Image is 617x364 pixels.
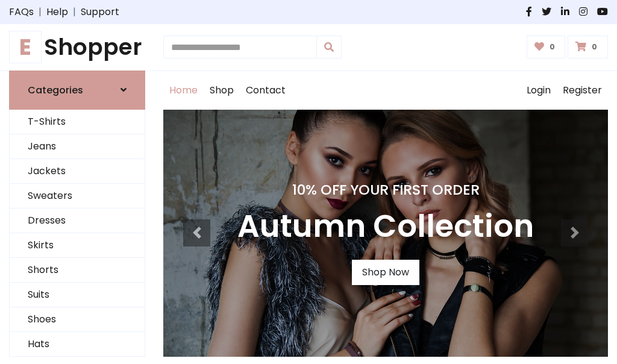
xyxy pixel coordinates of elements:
[568,36,608,58] a: 0
[204,71,240,110] a: Shop
[81,5,119,19] a: Support
[34,5,46,19] span: |
[9,5,34,19] a: FAQs
[10,307,145,332] a: Shoes
[10,184,145,209] a: Sweaters
[28,84,83,96] h6: Categories
[240,71,292,110] a: Contact
[10,233,145,258] a: Skirts
[10,332,145,357] a: Hats
[9,34,145,61] h1: Shopper
[46,5,68,19] a: Help
[547,42,558,52] span: 0
[10,258,145,283] a: Shorts
[163,71,204,110] a: Home
[9,31,42,63] span: E
[557,71,608,110] a: Register
[10,159,145,184] a: Jackets
[10,110,145,134] a: T-Shirts
[527,36,566,58] a: 0
[68,5,81,19] span: |
[10,209,145,233] a: Dresses
[589,42,600,52] span: 0
[9,71,145,110] a: Categories
[10,283,145,307] a: Suits
[237,208,534,245] h3: Autumn Collection
[521,71,557,110] a: Login
[352,260,419,285] a: Shop Now
[10,134,145,159] a: Jeans
[237,181,534,198] h4: 10% Off Your First Order
[9,34,145,61] a: EShopper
